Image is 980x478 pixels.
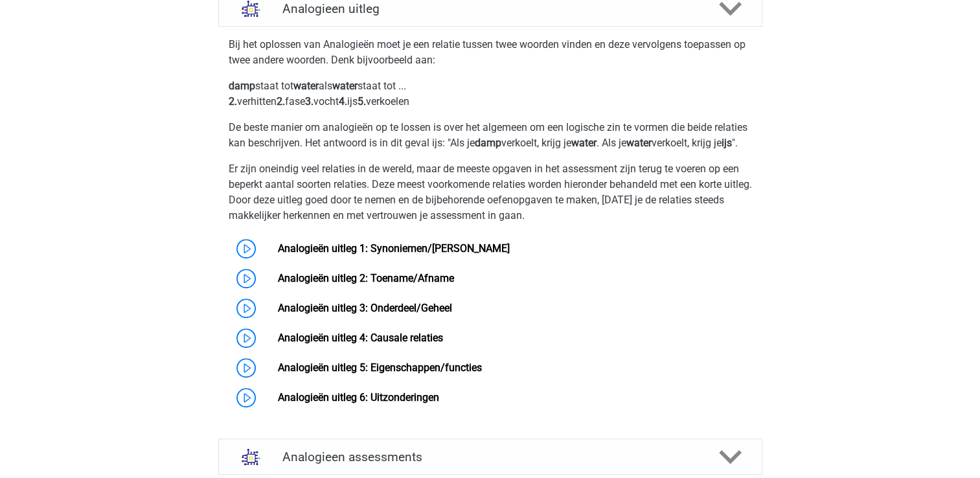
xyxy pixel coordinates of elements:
[229,80,255,92] b: damp
[339,95,347,108] b: 4.
[475,137,501,149] b: damp
[229,37,752,68] p: Bij het oplossen van Analogieën moet je een relatie tussen twee woorden vinden en deze vervolgens...
[229,161,752,223] p: Er zijn oneindig veel relaties in de wereld, maar de meeste opgaven in het assessment zijn terug ...
[213,438,768,475] a: assessments Analogieen assessments
[293,80,319,92] b: water
[277,95,285,108] b: 2.
[358,95,366,108] b: 5.
[229,95,237,108] b: 2.
[571,137,597,149] b: water
[278,391,439,404] a: Analogieën uitleg 6: Uitzonderingen
[282,1,698,16] h4: Analogieen uitleg
[305,95,313,108] b: 3.
[278,242,510,255] a: Analogieën uitleg 1: Synoniemen/[PERSON_NAME]
[282,450,698,464] h4: Analogieen assessments
[278,272,454,284] a: Analogieën uitleg 2: Toename/Afname
[722,137,732,149] b: ijs
[278,361,482,374] a: Analogieën uitleg 5: Eigenschappen/functies
[278,302,452,314] a: Analogieën uitleg 3: Onderdeel/Geheel
[626,137,652,149] b: water
[332,80,358,92] b: water
[229,120,752,151] p: De beste manier om analogieën op te lossen is over het algemeen om een logische zin te vormen die...
[278,332,443,344] a: Analogieën uitleg 4: Causale relaties
[234,440,268,473] img: analogieen assessments
[229,78,752,109] p: staat tot als staat tot ... verhitten fase vocht ijs verkoelen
